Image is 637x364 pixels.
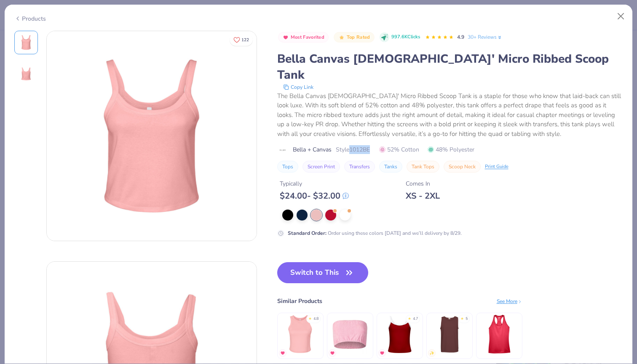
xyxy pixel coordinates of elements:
[466,316,468,322] div: 5
[444,161,481,173] button: Scoop Neck
[413,316,418,322] div: 4.7
[277,297,322,306] div: Similar Products
[16,32,36,53] img: Front
[429,314,469,354] img: Comfort Colors Adult Heavyweight RS Tank
[302,161,340,173] button: Screen Print
[291,35,324,40] span: Most Favorited
[379,161,402,173] button: Tanks
[277,91,623,139] div: The Bella Canvas [DEMOGRAPHIC_DATA]' Micro Ribbed Scoop Tank is a staple for those who know that ...
[277,161,298,173] button: Tops
[16,64,36,85] img: Back
[407,161,439,173] button: Tank Tops
[425,31,454,44] div: 4.9 Stars
[288,229,462,237] div: Order using these colors [DATE] and we’ll delivery by 8/29.
[613,8,629,24] button: Close
[330,351,335,356] img: MostFav.gif
[282,34,289,41] img: Most Favorited sort
[408,316,411,319] div: ★
[485,163,509,170] div: Print Guide
[281,83,316,91] button: copy to clipboard
[280,314,320,354] img: Bella + Canvas Ladies' Micro Ribbed Racerback Tank
[330,314,370,354] img: Fresh Prints Terry Bandeau
[429,351,434,356] img: newest.gif
[479,314,519,354] img: Team 365 Ladies' Zone Performance Racerback Tank
[278,32,329,43] button: Badge Button
[347,35,370,40] span: Top Rated
[313,316,318,322] div: 4.8
[338,34,345,41] img: Top Rated sort
[288,230,327,236] strong: Standard Order :
[406,191,440,201] div: XS - 2XL
[293,145,332,154] span: Bella + Canvas
[344,161,375,173] button: Transfers
[277,51,623,83] div: Bella Canvas [DEMOGRAPHIC_DATA]' Micro Ribbed Scoop Tank
[308,316,312,319] div: ★
[468,33,503,41] a: 30+ Reviews
[230,34,253,46] button: Like
[336,145,370,154] span: Style 1012BE
[241,38,249,42] span: 122
[460,316,464,319] div: ★
[380,351,385,356] img: MostFav.gif
[334,32,374,43] button: Badge Button
[497,298,522,305] div: See More
[280,191,349,201] div: $ 24.00 - $ 32.00
[391,34,420,41] span: 997.6K Clicks
[277,262,369,283] button: Switch to This
[280,179,349,188] div: Typically
[280,351,285,356] img: MostFav.gif
[47,31,257,241] img: Front
[406,179,440,188] div: Comes In
[14,14,46,23] div: Products
[457,34,464,40] span: 4.9
[379,145,419,154] span: 52% Cotton
[277,147,289,154] img: brand logo
[380,314,420,354] img: Fresh Prints Cali Camisole Top
[428,145,474,154] span: 48% Polyester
